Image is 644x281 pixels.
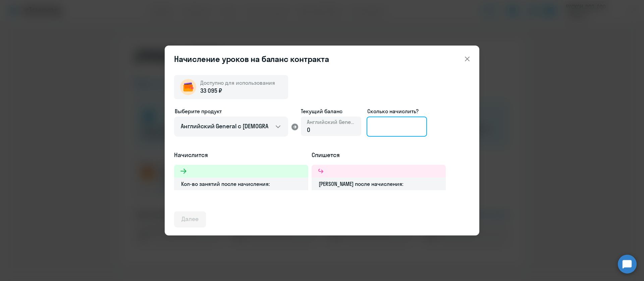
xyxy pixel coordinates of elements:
[307,126,310,134] span: 0
[307,118,355,126] span: Английский General
[301,107,361,115] span: Текущий баланс
[174,151,308,159] h5: Начислится
[312,178,446,190] div: [PERSON_NAME] после начисления:
[367,108,419,115] span: Сколько начислить?
[174,178,308,190] div: Кол-во занятий после начисления:
[175,108,222,115] span: Выберите продукт
[181,215,199,223] div: Далее
[312,151,446,159] h5: Спишется
[180,79,196,95] img: wallet-circle.png
[200,86,222,95] span: 33 095 ₽
[174,211,206,227] button: Далее
[200,79,275,86] span: Доступно для использования
[165,54,479,64] header: Начисление уроков на баланс контракта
